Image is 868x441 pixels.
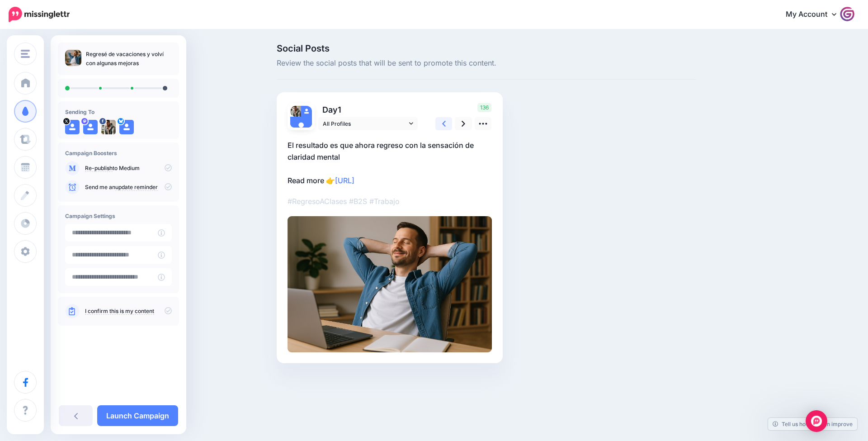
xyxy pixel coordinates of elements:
a: update reminder [115,184,158,191]
img: 493261695_1247610604040735_393046803540310651_n-bsa153759.jpg [290,106,301,117]
span: Review the social posts that will be sent to promote this content. [277,57,696,69]
img: user_default_image.png [119,120,134,134]
a: Re-publish [85,165,113,172]
p: El resultado es que ahora regreso con la sensación de claridad mental Read more 👉 [288,139,492,186]
p: #RegresoAClases #B2S #Trabajo [288,195,492,207]
a: I confirm this is my content [85,308,154,315]
div: Open Intercom Messenger [806,410,827,432]
img: menu.png [21,50,30,58]
img: user_default_image.png [301,106,312,117]
span: 136 [477,103,491,112]
a: All Profiles [318,117,418,130]
span: Social Posts [277,44,696,53]
img: 84764242fa1e90926803c6ba1a0f7c23.jpg [288,216,492,352]
p: Send me an [85,183,172,191]
h4: Sending To [65,109,172,115]
span: All Profiles [323,119,407,128]
h4: Campaign Boosters [65,150,172,156]
p: Day [318,103,419,116]
a: Tell us how we can improve [768,418,857,430]
p: Regresé de vacaciones y volví con algunas mejoras [86,50,172,68]
img: Missinglettr [9,7,70,22]
span: 1 [338,105,341,114]
p: to Medium [85,164,172,172]
img: 84764242fa1e90926803c6ba1a0f7c23_thumb.jpg [65,50,81,66]
img: user_default_image.png [83,120,98,134]
h4: Campaign Settings [65,213,172,219]
a: My Account [777,4,854,26]
img: 493261695_1247610604040735_393046803540310651_n-bsa153759.jpg [101,120,116,134]
img: user_default_image.png [65,120,80,134]
a: [URL] [335,176,354,185]
img: user_default_image.png [290,117,312,138]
